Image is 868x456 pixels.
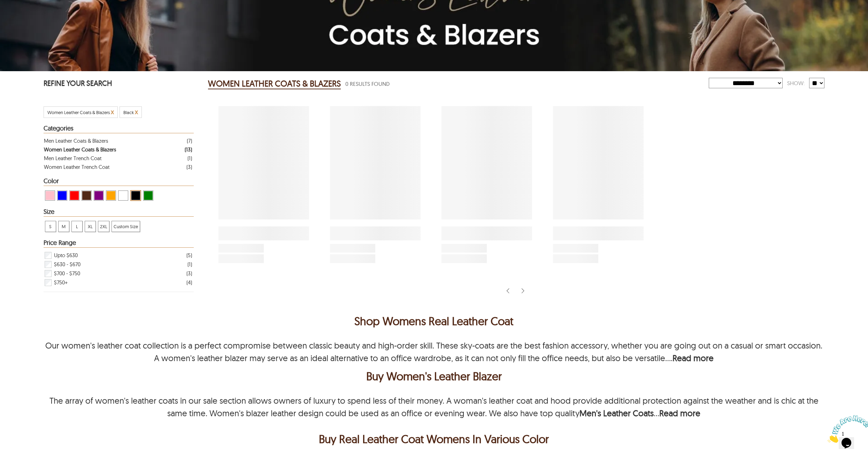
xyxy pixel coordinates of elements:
[186,251,192,260] div: ( 5 )
[71,221,83,232] div: View L Women Leather Coats & Blazers
[345,80,390,88] span: 0 Results Found
[112,221,140,232] span: Custom Size
[54,269,80,278] span: $700 - $750
[58,221,69,232] div: View M Women Leather Coats & Blazers
[208,78,341,89] h2: WOMEN LEATHER COATS & BLAZERS
[187,260,192,269] div: ( 1 )
[185,145,192,154] div: ( 13 )
[186,163,192,171] div: ( 3 )
[44,251,192,260] div: Filter Upto $630 Women Leather Coats & Blazers
[44,368,825,384] h2: Buy Women's Leather Blazer
[72,221,82,232] span: L
[59,221,69,232] span: M
[44,278,192,287] div: Filter $750+ Women Leather Coats & Blazers
[135,108,138,116] span: Cancel Filter
[187,154,192,163] div: ( 1 )
[45,221,56,232] div: View S Women Leather Coats & Blazers
[44,136,108,145] div: Men Leather Coats & Blazers
[45,431,823,447] p: Buy Real Leather Coat Womens In Various Color
[44,260,192,269] div: Filter $630 - $670 Women Leather Coats & Blazers
[143,190,153,201] div: View Green Women Leather Coats & Blazers
[825,412,868,446] iframe: chat widget
[54,251,78,260] span: Upto $630
[54,260,80,269] span: $630 - $670
[69,190,79,201] div: View Red Women Leather Coats & Blazers
[186,269,192,278] div: ( 3 )
[44,178,194,186] div: Heading Filter Women Leather Coats & Blazers by Color
[111,110,114,115] a: Cancel Filter
[98,221,109,232] span: 2XL
[94,190,104,201] div: View Purple Women Leather Coats & Blazers
[783,77,809,89] div: Show:
[44,269,192,278] div: Filter $700 - $750 Women Leather Coats & Blazers
[45,221,56,232] span: S
[45,368,823,384] div: Buy Women's Leather Blazer
[44,313,825,329] h1: Shop Womens Real Leather Coat
[111,108,114,116] span: x
[54,278,68,287] span: $750+
[123,110,134,115] span: Filter Black
[44,431,825,447] h2: <p>Buy Real Leather Coat Womens In Various Color</p>
[45,190,55,201] div: View Pink Women Leather Coats & Blazers
[44,136,192,145] a: Filter Men Leather Coats & Blazers
[3,3,6,9] span: 1
[579,408,654,418] a: Men's Leather Coats
[44,125,194,133] div: Heading Filter Women Leather Coats & Blazers by Categories
[47,110,110,115] span: Filter Women Leather Coats & Blazers
[520,288,525,294] img: sprite-icon
[106,190,116,201] div: View Orange Women Leather Coats & Blazers
[57,190,67,201] div: View Blue Women Leather Coats & Blazers
[85,221,95,232] span: XL
[44,208,194,217] div: Heading Filter Women Leather Coats & Blazers by Size
[44,145,116,154] div: Women Leather Coats & Blazers
[118,190,128,201] div: View One Color Women Leather Coats & Blazers
[3,3,46,30] img: Chat attention grabber
[82,190,92,201] div: View Brown ( Brand Color ) Women Leather Coats & Blazers
[44,145,192,154] a: Filter Women Leather Coats & Blazers
[44,154,192,163] a: Filter Men Leather Trench Coat
[44,78,194,90] p: REFINE YOUR SEARCH
[208,77,709,91] div: Women Leather Coats & Blazers 0 Results Found
[112,221,140,232] div: View Custom Size Women Leather Coats & Blazers
[186,278,192,287] div: ( 4 )
[45,340,822,363] p: Our women's leather coat collection is a perfect compromise between classic beauty and high-order...
[505,288,510,294] img: sprite-icon
[44,154,101,163] div: Men Leather Trench Coat
[44,163,109,171] div: Women Leather Trench Coat
[673,353,714,363] b: Read more
[44,163,192,171] a: Filter Women Leather Trench Coat
[187,136,192,145] div: ( 7 )
[130,190,141,201] div: View Black Women Leather Coats & Blazers
[44,239,194,248] div: Heading Filter Women Leather Coats & Blazers by Price Range
[85,221,96,232] div: View XL Women Leather Coats & Blazers
[659,408,700,418] b: Read more
[49,395,819,418] p: The array of women's leather coats in our sale section allows owners of luxury to spend less of t...
[98,221,109,232] div: View 2XL Women Leather Coats & Blazers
